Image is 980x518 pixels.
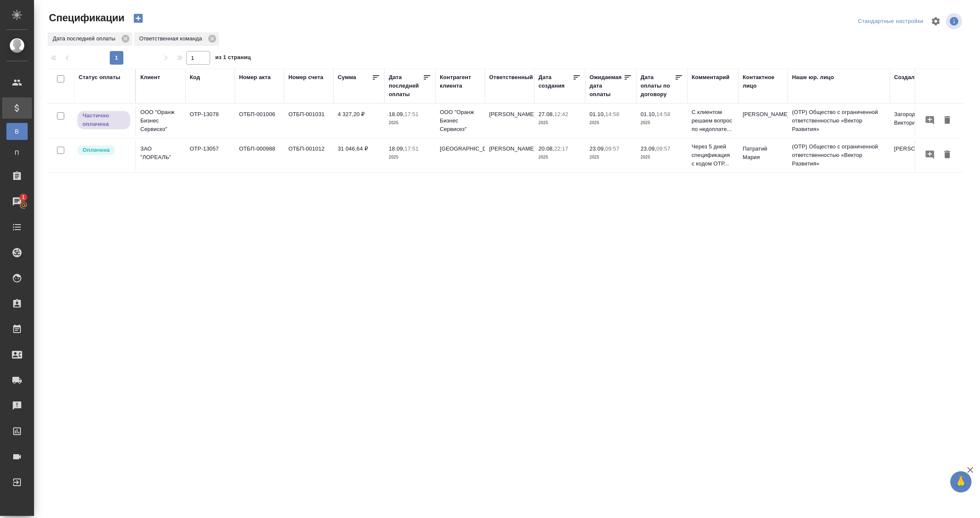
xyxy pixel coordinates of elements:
td: 4 327,20 ₽ [333,106,385,136]
div: Дата оплаты по договору [641,73,675,99]
p: Через 5 дней спецификация с кодом OTP... [692,142,734,168]
p: ООО "Оранж Бизнес Сервисез" [140,108,181,134]
p: [GEOGRAPHIC_DATA] [440,145,481,153]
div: Код [190,73,200,82]
td: OTP-13078 [185,106,235,136]
span: 1 [17,193,30,202]
td: OTP-13057 [185,140,235,170]
td: Загородних Виктория [890,106,939,136]
p: 17:51 [405,111,419,117]
p: Ответственная команда [139,34,205,43]
td: [PERSON_NAME] [738,106,788,136]
p: С клиентом решаем вопрос по недоплате... [692,108,734,134]
td: [PERSON_NAME] [485,106,534,136]
span: В [11,127,23,136]
div: Ответственная команда [134,32,219,46]
td: [PERSON_NAME] [485,140,534,170]
span: Настроить таблицу [926,11,946,31]
div: Создал [894,73,914,82]
div: split button [856,15,926,28]
td: (OTP) Общество с ограниченной ответственностью «Вектор Развития» [788,138,890,172]
a: 1 [2,191,32,212]
p: 2025 [538,119,581,127]
p: 22:17 [554,145,568,152]
button: 🙏 [950,471,971,492]
div: Ответственный [489,73,533,82]
p: 27.08, [538,111,554,117]
td: ОТБП-001006 [235,106,284,136]
p: 09:57 [605,145,619,152]
td: ОТБП-001012 [284,140,333,170]
div: Номер акта [239,73,271,82]
p: 2025 [389,153,431,162]
td: ОТБП-001031 [284,106,333,136]
p: Оплачена [83,146,110,154]
div: Наше юр. лицо [792,73,834,82]
div: Контрагент клиента [440,73,481,90]
span: Спецификации [47,11,125,25]
p: 2025 [538,153,581,162]
p: 23.09, [590,145,605,152]
td: 31 046,64 ₽ [333,140,385,170]
p: 2025 [590,119,632,127]
p: ООО "Оранж Бизнес Сервисез" [440,108,481,134]
p: Частично оплачена [83,111,125,128]
p: 18.09, [389,145,405,152]
td: (OTP) Общество с ограниченной ответственностью «Вектор Развития» [788,104,890,138]
a: П [6,144,28,161]
td: Патратий Мария [738,140,788,170]
p: 14:58 [605,111,619,117]
div: Клиент [140,73,160,82]
p: 17:51 [405,145,419,152]
div: Дата создания [538,73,573,90]
p: 23.09, [641,145,656,152]
div: Комментарий [692,73,729,82]
p: 18.09, [389,111,405,117]
span: 🙏 [954,473,968,491]
span: Посмотреть информацию [946,13,964,29]
p: 2025 [590,153,632,162]
div: Номер счета [288,73,323,82]
p: Дата последней оплаты [53,34,118,43]
p: ЗАО "ЛОРЕАЛЬ" [140,145,181,162]
p: 01.10, [590,111,605,117]
p: 2025 [641,119,683,127]
span: П [11,148,23,157]
p: 20.08, [538,145,554,152]
p: 01.10, [641,111,656,117]
div: Дата последней оплаты [48,32,132,46]
div: Контактное лицо [743,73,783,90]
td: [PERSON_NAME] [890,140,939,170]
p: 09:57 [656,145,670,152]
p: 12:42 [554,111,568,117]
a: В [6,123,28,140]
div: Дата последней оплаты [389,73,423,99]
div: Ожидаемая дата оплаты [590,73,624,99]
td: ОТБП-000988 [235,140,284,170]
p: 2025 [389,119,431,127]
button: Удалить [940,113,954,128]
div: Сумма [338,73,356,82]
p: 14:58 [656,111,670,117]
button: Создать [128,11,148,26]
button: Удалить [940,147,954,163]
span: из 1 страниц [215,52,251,65]
div: Статус оплаты [79,73,120,82]
p: 2025 [641,153,683,162]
